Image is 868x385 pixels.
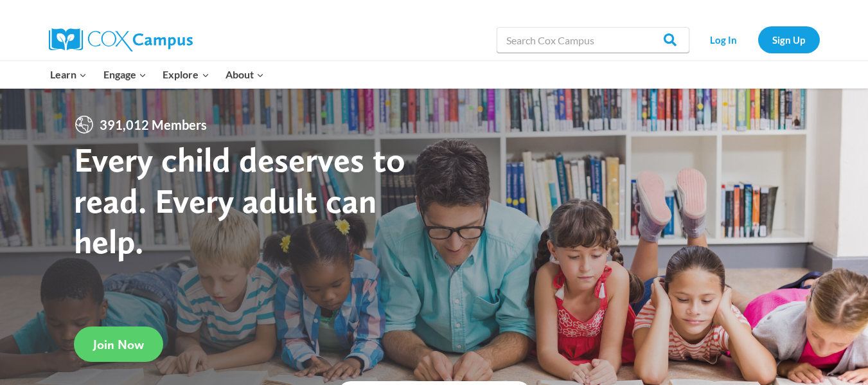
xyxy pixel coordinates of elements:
span: 391,012 Members [94,114,212,135]
span: Engage [103,66,146,83]
a: Log In [696,26,752,53]
span: Learn [50,66,87,83]
nav: Primary Navigation [42,61,272,88]
strong: Every child deserves to read. Every adult can help. [74,139,405,262]
a: Sign Up [758,26,820,53]
span: About [226,66,264,83]
a: Join Now [74,327,163,362]
input: Search Cox Campus [497,27,689,53]
img: Cox Campus [49,28,193,51]
span: Join Now [93,337,144,352]
span: Explore [163,66,209,83]
nav: Secondary Navigation [696,26,820,53]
